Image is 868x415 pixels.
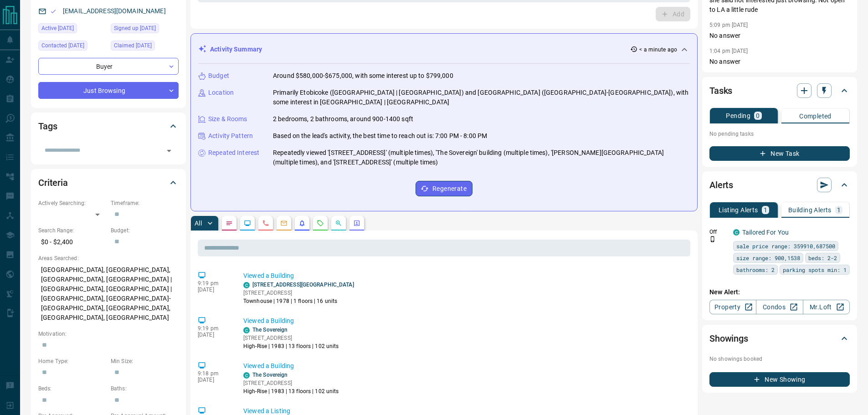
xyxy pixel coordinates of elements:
p: [DATE] [198,287,230,293]
p: Baths: [111,384,179,393]
p: Around $580,000-$675,000, with some interest up to $799,000 [273,71,453,81]
p: 2 bedrooms, 2 bathrooms, around 900-1400 sqft [273,114,413,124]
p: Min Size: [111,357,179,365]
div: Sun Oct 12 2025 [38,23,106,36]
p: Townhouse | 1978 | 1 floors | 16 units [243,297,354,305]
p: Viewed a Building [243,271,687,281]
div: Tasks [709,80,850,102]
a: Property [709,300,756,314]
svg: Requests [317,220,324,227]
span: sale price range: 359910,687500 [736,241,835,251]
button: Regenerate [416,181,473,196]
a: Condos [756,300,803,314]
p: < a minute ago [639,46,677,54]
p: Repeatedly viewed '[STREET_ADDRESS]' (multiple times), 'The Sovereign' building (multiple times),... [273,148,690,167]
button: Open [163,144,175,157]
div: Criteria [38,172,179,194]
p: No answer [709,57,850,67]
p: No answer [709,31,850,41]
div: Sat May 29 2021 [111,23,179,36]
p: Primarily Etobicoke ([GEOGRAPHIC_DATA] | [GEOGRAPHIC_DATA]) and [GEOGRAPHIC_DATA] ([GEOGRAPHIC_DA... [273,88,690,107]
h2: Showings [709,331,748,346]
p: Beds: [38,384,106,393]
p: [STREET_ADDRESS] [243,334,339,342]
h2: Tags [38,119,57,133]
p: Timeframe: [111,199,179,207]
span: Claimed [DATE] [114,41,152,50]
svg: Lead Browsing Activity [244,220,251,227]
p: Based on the lead's activity, the best time to reach out is: 7:00 PM - 8:00 PM [273,131,487,141]
svg: Notes [226,220,233,227]
p: No pending tasks [709,127,850,141]
svg: Emails [280,220,288,227]
svg: Listing Alerts [298,220,306,227]
button: New Showing [709,372,850,387]
svg: Calls [262,220,269,227]
div: condos.ca [243,282,250,288]
p: 9:19 pm [198,280,230,287]
svg: Agent Actions [353,220,360,227]
p: [DATE] [198,332,230,338]
p: Location [208,88,234,97]
div: Just Browsing [38,82,179,99]
p: 1:04 pm [DATE] [709,48,748,54]
p: High-Rise | 1983 | 13 floors | 102 units [243,387,339,395]
p: Activity Pattern [208,131,253,141]
div: condos.ca [243,327,250,333]
button: New Task [709,146,850,161]
svg: Opportunities [335,220,342,227]
div: Buyer [38,58,179,75]
p: [GEOGRAPHIC_DATA], [GEOGRAPHIC_DATA], [GEOGRAPHIC_DATA], [GEOGRAPHIC_DATA] | [GEOGRAPHIC_DATA], [... [38,262,179,325]
p: Home Type: [38,357,106,365]
span: Contacted [DATE] [41,41,84,50]
p: Motivation: [38,330,179,338]
span: beds: 2-2 [808,253,837,262]
a: The Sovereign [252,372,288,378]
div: condos.ca [733,229,740,236]
p: Search Range: [38,226,106,235]
p: Building Alerts [788,207,832,213]
p: 1 [837,207,841,213]
p: 5:09 pm [DATE] [709,22,748,28]
svg: Email Valid [50,8,56,15]
p: 9:18 pm [198,370,230,377]
svg: Push Notification Only [709,236,716,242]
p: Off [709,228,728,236]
h2: Alerts [709,178,733,192]
h2: Criteria [38,175,68,190]
a: The Sovereign [252,327,288,333]
p: Listing Alerts [719,207,758,213]
div: Showings [709,328,850,349]
p: All [195,220,202,226]
h2: Tasks [709,83,732,98]
span: Signed up [DATE] [114,24,156,33]
a: [STREET_ADDRESS][GEOGRAPHIC_DATA] [252,282,354,288]
p: 0 [756,113,760,119]
a: [EMAIL_ADDRESS][DOMAIN_NAME] [63,7,166,15]
p: High-Rise | 1983 | 13 floors | 102 units [243,342,339,350]
a: Tailored For You [742,229,789,236]
p: Completed [799,113,832,119]
p: Activity Summary [210,45,262,54]
span: bathrooms: 2 [736,265,775,274]
div: Thu Jun 20 2024 [111,41,179,53]
p: Viewed a Building [243,361,687,371]
p: Pending [726,113,750,119]
p: [DATE] [198,377,230,383]
span: size range: 900,1538 [736,253,800,262]
span: Active [DATE] [41,24,74,33]
p: $0 - $2,400 [38,235,106,250]
div: condos.ca [243,372,250,379]
p: Actively Searching: [38,199,106,207]
p: Size & Rooms [208,114,247,124]
div: Alerts [709,174,850,196]
p: Areas Searched: [38,254,179,262]
p: New Alert: [709,287,850,297]
span: parking spots min: 1 [783,265,847,274]
p: [STREET_ADDRESS] [243,379,339,387]
div: Thu Jun 20 2024 [38,41,106,53]
p: 9:19 pm [198,325,230,332]
p: Budget: [111,226,179,235]
div: Tags [38,115,179,137]
p: Repeated Interest [208,148,259,158]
